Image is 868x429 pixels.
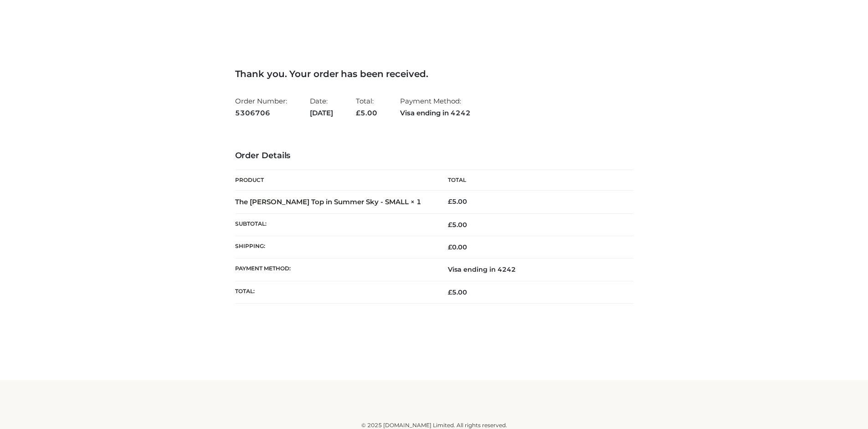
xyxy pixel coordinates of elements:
span: 5.00 [448,221,467,229]
strong: × 1 [411,197,421,206]
th: Payment method: [235,258,434,281]
h3: Order Details [235,151,633,161]
th: Product [235,170,434,191]
li: Total: [356,93,377,121]
li: Date: [310,93,333,121]
li: Payment Method: [400,93,471,121]
strong: [DATE] [310,107,333,119]
strong: Visa ending in 4242 [400,107,471,119]
span: £ [448,197,452,206]
th: Total [434,170,633,191]
span: £ [448,221,452,229]
bdi: 0.00 [448,243,467,251]
span: £ [448,288,452,296]
bdi: 5.00 [448,197,467,206]
span: 5.00 [356,109,377,117]
span: £ [448,243,452,251]
span: £ [356,109,360,117]
th: Total: [235,281,434,303]
span: 5.00 [448,288,467,296]
td: Visa ending in 4242 [434,258,633,281]
a: The [PERSON_NAME] Top in Summer Sky - SMALL [235,197,409,206]
strong: 5306706 [235,107,287,119]
th: Subtotal: [235,213,434,236]
th: Shipping: [235,236,434,258]
li: Order Number: [235,93,287,121]
h3: Thank you. Your order has been received. [235,68,633,79]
